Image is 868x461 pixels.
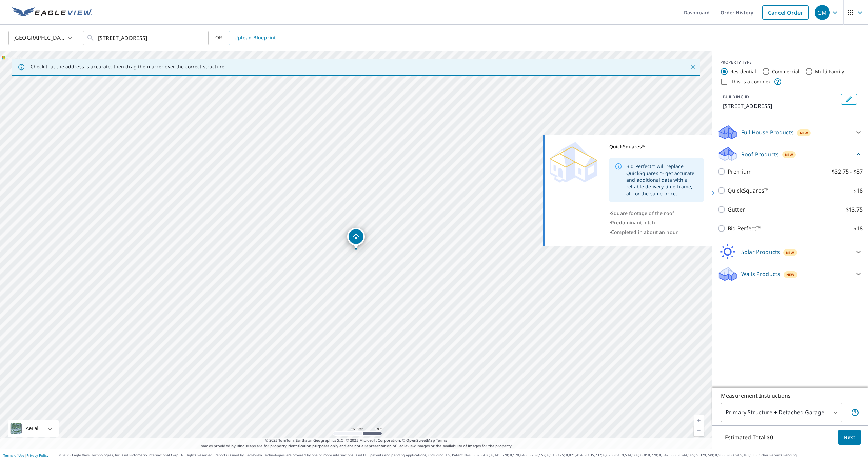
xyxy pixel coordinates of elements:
label: This is a complex [731,78,771,85]
div: Aerial [8,420,59,437]
p: $32.75 - $87 [832,167,863,176]
p: | [3,453,48,457]
div: Roof ProductsNew [717,146,863,162]
div: Bid Perfect™ will replace QuickSquares™- get accurate and additional data with a reliable deliver... [626,160,698,200]
span: Your report will include the primary structure and a detached garage if one exists. [851,408,859,417]
button: Edit building 1 [841,94,857,105]
p: Walls Products [741,270,780,278]
p: Roof Products [741,150,779,158]
p: Check that the address is accurate, then drag the marker over the correct structure. [31,64,226,70]
span: Upload Blueprint [234,34,276,42]
a: Current Level 17, Zoom Out [694,425,704,436]
button: Next [838,430,861,445]
img: Premium [550,142,597,183]
span: New [800,130,808,136]
div: • [609,208,704,218]
div: QuickSquares™ [609,142,704,152]
button: Close [688,63,697,72]
span: © 2025 TomTom, Earthstar Geographics SIO, © 2025 Microsoft Corporation, © [265,438,447,443]
p: Estimated Total: $0 [719,430,778,445]
div: Primary Structure + Detached Garage [721,403,842,422]
div: Dropped pin, building 1, Residential property, 120 Crystal Dr East Greenwich, RI 02818 [347,228,365,249]
div: Walls ProductsNew [717,266,863,282]
a: Upload Blueprint [229,31,281,45]
span: Next [844,433,855,442]
p: Full House Products [741,128,794,136]
a: Terms of Use [3,453,24,458]
label: Multi-Family [815,68,844,75]
span: Square footage of the roof [611,210,674,216]
a: Privacy Policy [26,453,48,458]
div: GM [815,5,830,20]
div: OR [215,31,281,45]
p: $18 [853,224,863,233]
input: Search by address or latitude-longitude [98,28,195,47]
p: $13.75 [846,205,863,214]
div: [GEOGRAPHIC_DATA] [8,28,76,47]
div: PROPERTY TYPE [720,59,860,65]
img: EV Logo [12,7,92,18]
p: $18 [853,186,863,195]
a: Current Level 17, Zoom In [694,415,704,425]
label: Residential [730,68,756,75]
p: BUILDING ID [723,94,749,100]
p: QuickSquares™ [728,186,768,195]
label: Commercial [772,68,800,75]
div: Solar ProductsNew [717,244,863,260]
a: OpenStreetMap [406,438,435,443]
p: © 2025 Eagle View Technologies, Inc. and Pictometry International Corp. All Rights Reserved. Repo... [59,453,865,458]
div: • [609,227,704,237]
div: • [609,218,704,227]
div: Aerial [24,420,40,437]
span: New [786,272,794,277]
a: Cancel Order [762,5,809,20]
p: Solar Products [741,248,780,256]
p: [STREET_ADDRESS] [723,102,838,110]
p: Gutter [728,205,745,214]
span: New [786,250,794,255]
div: Full House ProductsNew [717,124,863,140]
span: Completed in about an hour [611,229,678,235]
span: New [785,152,793,157]
span: Predominant pitch [611,219,655,226]
p: Bid Perfect™ [728,224,761,233]
p: Measurement Instructions [721,392,859,400]
p: Premium [728,167,752,176]
a: Terms [436,438,447,443]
